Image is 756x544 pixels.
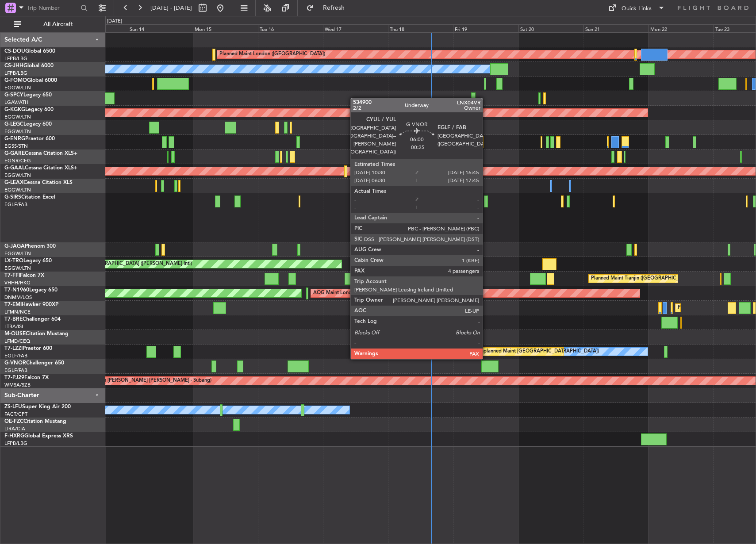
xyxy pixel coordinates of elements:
div: Wed 17 [323,24,388,32]
a: T7-EMIHawker 900XP [4,302,58,307]
span: [DATE] - [DATE] [150,4,192,12]
a: G-KGKGLegacy 600 [4,107,54,112]
a: LFMN/NCE [4,309,31,315]
div: Sat 20 [518,24,583,32]
span: G-ENRG [4,136,25,142]
a: G-VNORChallenger 650 [4,360,64,366]
span: CS-JHH [4,63,23,69]
a: EGLF/FAB [4,201,27,208]
a: EGGW/LTN [4,84,31,91]
span: G-KGKG [4,107,25,112]
span: G-GAAL [4,165,25,171]
a: LTBA/ISL [4,323,24,330]
button: Refresh [302,1,355,15]
a: EGGW/LTN [4,265,31,272]
div: Unplanned Maint [GEOGRAPHIC_DATA] ([GEOGRAPHIC_DATA]) [477,345,623,358]
span: T7-LZZI [4,346,23,351]
a: G-SPCYLegacy 650 [4,92,52,98]
div: Planned Maint Tianjin ([GEOGRAPHIC_DATA]) [591,272,694,285]
span: G-GARE [4,151,25,156]
div: Fri 19 [453,24,518,32]
button: All Aircraft [10,17,96,31]
a: G-LEGCLegacy 600 [4,122,52,127]
div: Tue 16 [258,24,323,32]
div: Sun 14 [128,24,193,32]
a: CS-JHHGlobal 6000 [4,63,54,69]
a: ZS-LFUSuper King Air 200 [4,404,71,410]
span: F-HXRG [4,433,24,439]
a: WMSA/SZB [4,382,31,388]
span: G-VNOR [4,360,26,366]
a: CS-DOUGlobal 6500 [4,49,55,54]
span: ZS-LFU [4,404,22,410]
a: G-GAALCessna Citation XLS+ [4,165,77,171]
a: LFPB/LBG [4,55,27,62]
a: G-FOMOGlobal 6000 [4,78,57,83]
a: EGGW/LTN [4,250,31,257]
a: T7-PJ29Falcon 7X [4,375,49,380]
span: G-SPCY [4,92,23,98]
a: EGSS/STN [4,143,28,149]
span: T7-FFI [4,273,20,278]
div: AOG Maint London ([GEOGRAPHIC_DATA]) [313,287,412,300]
a: F-HXRGGlobal Express XRS [4,433,73,439]
div: Unplanned Maint [GEOGRAPHIC_DATA] ([PERSON_NAME] Intl) [49,257,192,271]
a: EGGW/LTN [4,172,31,179]
div: Quick Links [622,4,652,13]
a: EGLF/FAB [4,352,27,359]
a: G-GARECessna Citation XLS+ [4,151,77,156]
a: VHHH/HKG [4,280,31,286]
input: Trip Number [27,1,78,15]
span: T7-EMI [4,302,22,307]
span: All Aircraft [23,21,93,27]
a: LIRA/CIA [4,425,25,432]
a: LFPB/LBG [4,70,27,77]
a: EGGW/LTN [4,187,31,193]
span: G-LEAX [4,180,23,185]
div: Planned Maint [GEOGRAPHIC_DATA] (Sultan [PERSON_NAME] [PERSON_NAME] - Subang) [5,374,211,387]
a: LFMD/CEQ [4,338,30,345]
span: Refresh [315,5,353,11]
span: G-JAGA [4,244,25,249]
a: LFPB/LBG [4,440,27,447]
a: G-ENRGPraetor 600 [4,136,55,142]
span: M-OUSE [4,331,26,337]
a: G-LEAXCessna Citation XLS [4,180,73,185]
a: EGLF/FAB [4,367,27,374]
div: A/C Unavailable [GEOGRAPHIC_DATA] ([GEOGRAPHIC_DATA]) [455,345,599,358]
div: Mon 22 [649,24,714,32]
a: EGGW/LTN [4,128,31,135]
div: Mon 15 [193,24,258,32]
a: T7-FFIFalcon 7X [4,273,44,278]
span: G-FOMO [4,78,27,83]
a: FACT/CPT [4,411,27,418]
a: OE-FZCCitation Mustang [4,419,66,424]
span: T7-PJ29 [4,375,24,380]
a: DNMM/LOS [4,294,32,301]
a: EGNR/CEG [4,157,31,164]
div: Thu 18 [388,24,453,32]
a: EGGW/LTN [4,114,31,120]
span: OE-FZC [4,419,23,424]
span: G-LEGC [4,122,23,127]
div: Sun 21 [583,24,649,32]
a: T7-BREChallenger 604 [4,317,61,322]
a: M-OUSECitation Mustang [4,331,69,337]
div: [DATE] [107,18,122,25]
a: LX-TROLegacy 650 [4,258,52,264]
button: Quick Links [604,1,669,15]
a: G-JAGAPhenom 300 [4,244,56,249]
a: T7-LZZIPraetor 600 [4,346,52,351]
span: CS-DOU [4,49,25,54]
span: T7-N1960 [4,287,29,293]
a: T7-N1960Legacy 650 [4,287,58,293]
a: G-SIRSCitation Excel [4,195,55,200]
div: Planned Maint London ([GEOGRAPHIC_DATA]) [219,48,325,61]
span: G-SIRS [4,195,21,200]
a: LGAV/ATH [4,99,28,106]
span: T7-BRE [4,317,23,322]
span: LX-TRO [4,258,23,264]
